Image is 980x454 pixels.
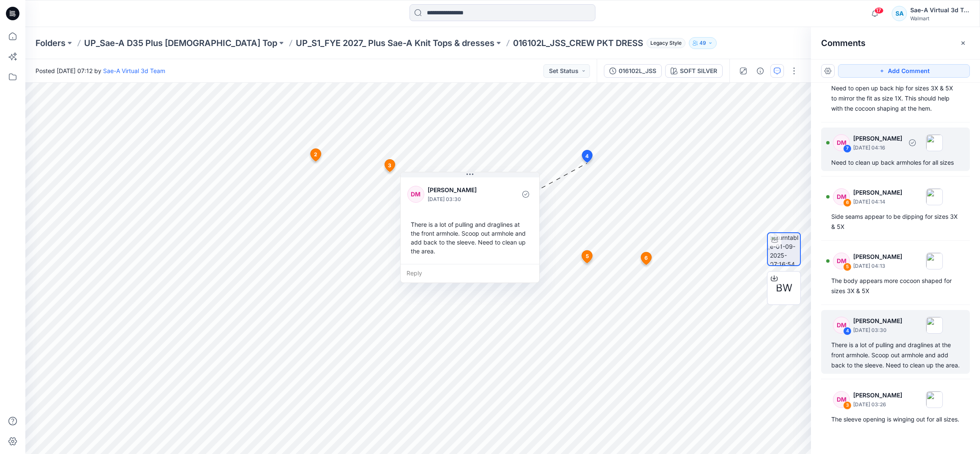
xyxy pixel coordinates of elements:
[428,195,497,204] p: [DATE] 03:30
[753,64,767,78] button: Details
[103,67,165,74] a: Sae-A Virtual 3d Team
[838,64,970,78] button: Add Comment
[853,326,902,334] p: [DATE] 03:30
[853,198,902,206] p: [DATE] 04:14
[843,327,852,335] div: 4
[644,254,648,262] span: 6
[843,144,852,153] div: 7
[619,66,656,76] div: 016102L_JSS
[910,15,969,22] div: Walmart
[853,390,902,400] p: [PERSON_NAME]
[428,185,497,195] p: [PERSON_NAME]
[853,316,902,326] p: [PERSON_NAME]
[35,37,66,49] a: Folders
[833,134,850,151] div: DM
[699,38,706,48] p: 49
[853,262,902,270] p: [DATE] 04:13
[680,66,717,76] div: SOFT SILVER
[853,252,902,262] p: [PERSON_NAME]
[821,38,865,48] h2: Comments
[401,264,539,283] div: Reply
[874,7,884,14] span: 17
[853,133,902,144] p: [PERSON_NAME]
[585,152,589,160] span: 4
[910,5,969,15] div: Sae-A Virtual 3d Team
[831,158,960,168] div: Need to clean up back armholes for all sizes
[843,401,852,410] div: 3
[647,38,685,48] span: Legacy Style
[831,414,960,445] div: The sleeve opening is winging out for all sizes. Please reduce widths 1/2" on the circumference.
[831,340,960,370] div: There is a lot of pulling and draglines at the front armhole. Scoop out armhole and add back to t...
[843,263,852,271] div: 5
[296,37,494,49] a: UP_S1_FYE 2027_ Plus Sae-A Knit Tops & dresses
[833,253,850,269] div: DM
[586,253,589,260] span: 5
[407,217,532,259] div: There is a lot of pulling and draglines at the front armhole. Scoop out armhole and add back to t...
[831,276,960,296] div: The body appears more cocoon shaped for sizes 3X & 5X
[770,233,800,265] img: turntable-01-09-2025-07:16:54
[892,6,907,21] div: SA
[643,37,685,49] button: Legacy Style
[833,317,850,334] div: DM
[388,162,391,169] span: 3
[314,151,317,158] span: 2
[604,64,662,78] button: 016102L_JSS
[853,144,902,152] p: [DATE] 04:16
[853,188,902,198] p: [PERSON_NAME]
[833,391,850,408] div: DM
[35,66,165,75] span: Posted [DATE] 07:12 by
[407,186,424,203] div: DM
[853,400,902,409] p: [DATE] 03:26
[843,198,852,207] div: 6
[831,83,960,114] div: Need to open up back hip for sizes 3X & 5X to mirror the fit as size 1X. This should help with th...
[665,64,723,78] button: SOFT SILVER
[513,37,643,49] p: 016102L_JSS_CREW PKT DRESS
[84,37,277,49] a: UP_Sae-A D35 Plus [DEMOGRAPHIC_DATA] Top
[833,188,850,205] div: DM
[689,37,717,49] button: 49
[776,280,792,296] span: BW
[831,212,960,232] div: Side seams appear to be dipping for sizes 3X & 5X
